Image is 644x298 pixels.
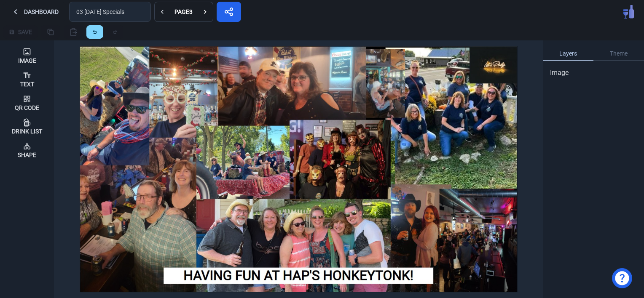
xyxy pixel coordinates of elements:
button: Shape [3,138,51,162]
div: Qr Code [15,105,39,111]
a: Theme [593,47,644,61]
div: Page 3 [173,9,194,15]
div: Text [20,81,34,87]
img: Pub Menu [623,5,634,19]
a: Layers [543,47,593,61]
div: Drink List [12,128,42,134]
div: Image [18,58,36,64]
button: Dashboard [3,2,66,22]
button: Image [3,44,51,67]
button: Text [3,67,51,91]
button: Drink List [3,114,51,138]
div: Shape [18,152,36,158]
button: Qr Code [3,91,51,114]
span: Image [550,68,569,78]
button: Page3 [169,2,198,22]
